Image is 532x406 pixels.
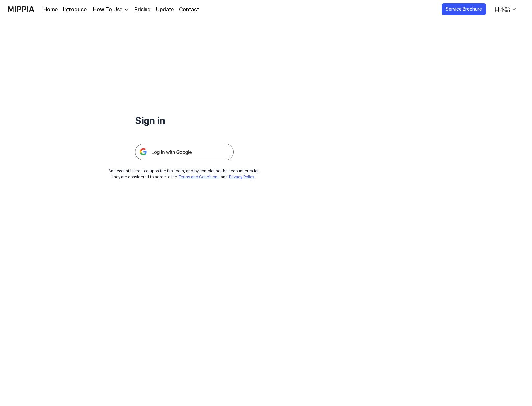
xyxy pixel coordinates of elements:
a: Contact [179,6,199,13]
h1: Sign in [135,113,234,128]
img: 구글 로그인 버튼 [135,144,234,160]
a: Terms and Conditions [178,175,219,179]
button: How To Use [92,6,129,13]
a: Introduce [63,6,87,13]
button: 日本語 [489,3,521,16]
div: 日本語 [493,5,512,13]
div: How To Use [92,6,124,13]
a: Privacy Policy [229,175,254,179]
div: An account is created upon the first login, and by completing the account creation, they are cons... [108,168,261,180]
a: Home [43,6,58,13]
a: Update [156,6,174,13]
img: down [124,7,129,12]
a: Pricing [134,6,151,13]
button: Service Brochure [442,3,486,15]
